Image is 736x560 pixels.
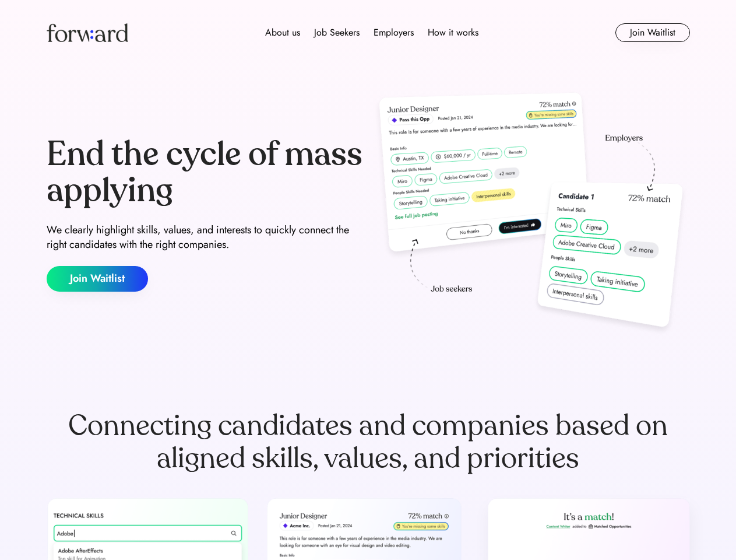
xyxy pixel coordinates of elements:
img: Forward logo [47,23,128,42]
div: Employers [374,26,414,40]
div: Connecting candidates and companies based on aligned skills, values, and priorities [47,409,690,475]
div: How it works [428,26,478,40]
div: About us [265,26,300,40]
button: Join Waitlist [615,23,690,42]
button: Join Waitlist [47,266,148,292]
div: We clearly highlight skills, values, and interests to quickly connect the right candidates with t... [47,223,364,252]
div: Job Seekers [314,26,360,40]
div: End the cycle of mass applying [47,136,364,208]
img: hero-image.png [373,89,690,339]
